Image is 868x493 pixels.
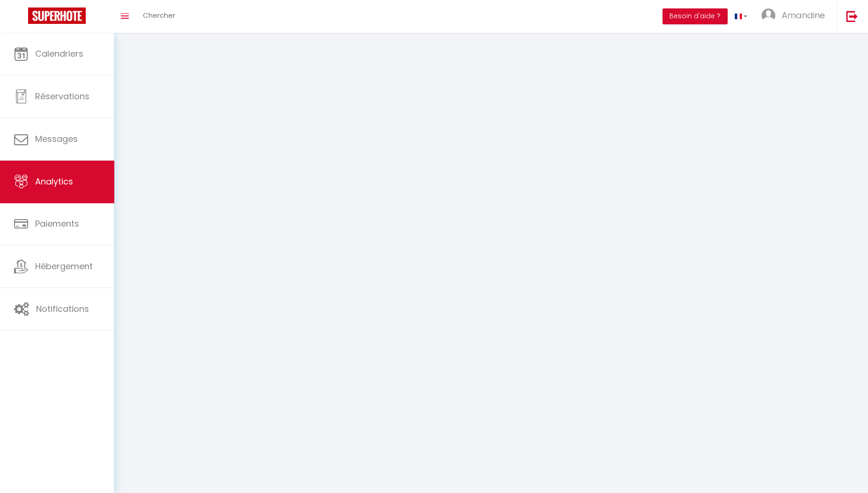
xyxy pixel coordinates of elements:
[35,176,73,187] span: Analytics
[35,48,83,59] span: Calendriers
[36,303,89,315] span: Notifications
[761,8,775,22] img: ...
[35,218,79,229] span: Paiements
[846,10,858,22] img: logout
[35,90,89,102] span: Réservations
[28,7,86,24] img: Super Booking
[35,133,78,145] span: Messages
[662,8,727,24] button: Besoin d'aide ?
[35,260,93,272] span: Hébergement
[781,9,824,21] span: Amandine
[143,10,175,20] span: Chercher
[7,4,36,32] button: Ouvrir le widget de chat LiveChat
